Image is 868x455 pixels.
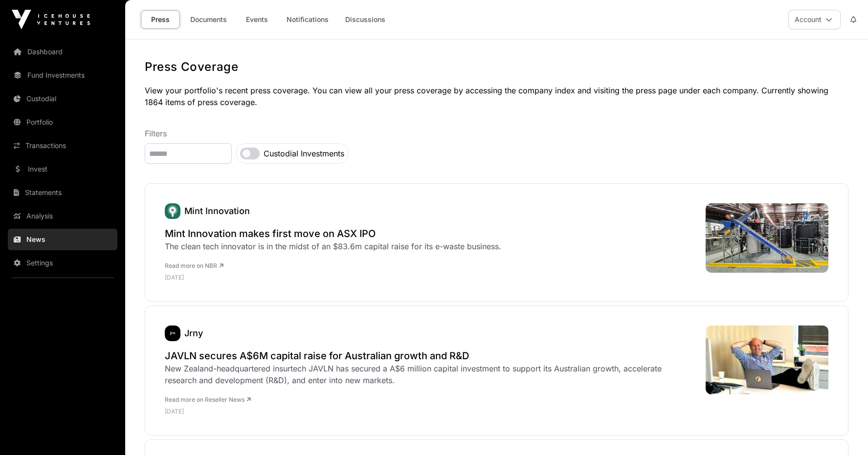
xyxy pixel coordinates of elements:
a: Portfolio [8,111,117,133]
img: 4067502-0-12102500-1759452043-David-Leach.jpg [706,325,828,394]
a: Transactions [8,135,117,156]
p: View your portfolio's recent press coverage. You can view all your press coverage by accessing th... [145,85,848,108]
a: Custodial [8,88,117,109]
a: Press [141,10,180,29]
a: JAVLN secures A$6M capital raise for Australian growth and R&D [165,349,696,363]
a: Documents [184,10,233,29]
a: Invest [8,158,117,180]
a: Fund Investments [8,65,117,86]
a: Discussions [339,10,392,29]
a: Events [237,10,276,29]
a: Read more on NBR [165,262,223,269]
button: Account [788,10,841,29]
label: Custodial Investments [264,148,344,159]
a: Statements [8,182,117,203]
a: Jrny [165,325,180,341]
iframe: Chat Widget [819,408,868,455]
div: The clean tech innovator is in the midst of an $83.6m capital raise for its e-waste business. [165,240,501,252]
img: mint-innovation-hammer-mill-.jpeg [706,203,828,273]
img: Icehouse Ventures Logo [12,10,90,29]
a: News [8,229,117,250]
a: Notifications [280,10,335,29]
a: Mint Innovation [165,203,180,219]
a: Mint Innovation makes first move on ASX IPO [165,227,501,240]
div: New Zealand-headquartered insurtech JAVLN has secured a A$6 million capital investment to support... [165,363,696,386]
a: Dashboard [8,41,117,63]
a: Jrny [184,328,203,338]
p: [DATE] [165,274,501,282]
a: Analysis [8,205,117,227]
a: Mint Innovation [184,206,250,216]
img: jrny148.png [165,325,180,341]
p: [DATE] [165,408,696,415]
a: Settings [8,252,117,274]
a: Read more on Reseller News [165,396,251,403]
p: Filters [145,128,848,139]
img: Mint.svg [165,203,180,219]
h1: Press Coverage [145,59,848,75]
